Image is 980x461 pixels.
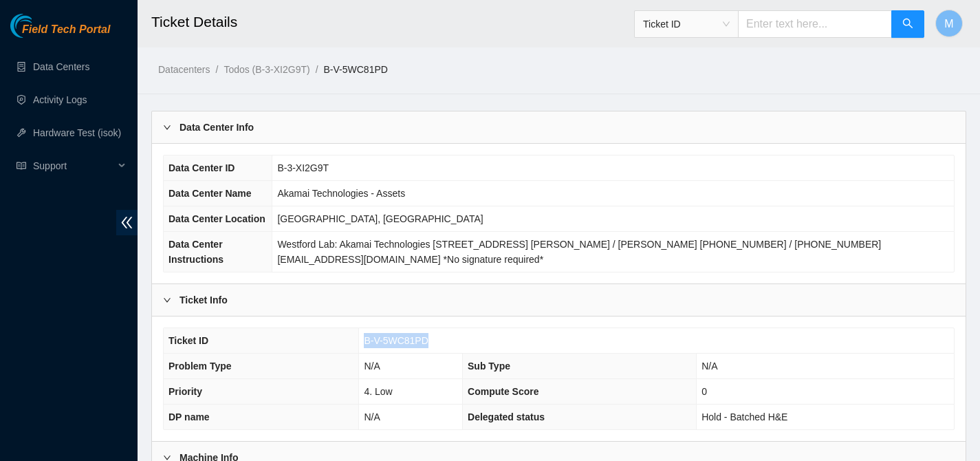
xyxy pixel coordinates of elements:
b: Data Center Info [179,120,254,135]
span: Hold - Batched H&E [701,411,787,422]
span: / [215,64,218,75]
span: double-left [116,210,138,235]
a: Akamai TechnologiesField Tech Portal [10,25,110,43]
span: Compute Score [468,386,538,397]
span: N/A [364,361,380,372]
span: B-3-XI2G9T [277,162,329,173]
img: Akamai Technologies [10,14,69,38]
span: right [163,296,171,304]
span: search [902,18,913,31]
div: Ticket Info [152,284,966,316]
span: / [316,64,318,75]
span: read [17,161,26,171]
a: Activity Logs [33,94,87,105]
span: Ticket ID [168,335,208,346]
span: Westford Lab: Akamai Technologies [STREET_ADDRESS] [PERSON_NAME] / [PERSON_NAME] [PHONE_NUMBER] /... [277,239,881,265]
span: M [944,15,953,32]
span: right [163,123,171,131]
span: N/A [701,361,717,372]
span: B-V-5WC81PD [364,335,428,346]
span: Problem Type [168,361,232,372]
span: Ticket ID [643,14,730,34]
a: Data Centers [33,61,89,72]
a: Todos (B-3-XI2G9T) [224,64,309,75]
span: Delegated status [468,411,545,422]
button: search [891,10,924,38]
span: Support [33,152,114,180]
a: Datacenters [158,64,210,75]
span: Field Tech Portal [22,23,110,36]
span: Akamai Technologies - Assets [277,188,405,199]
b: Ticket Info [179,292,228,308]
span: Data Center ID [168,162,235,173]
span: Data Center Name [168,188,252,199]
span: DP name [168,411,210,422]
span: 0 [701,386,707,397]
span: Sub Type [468,361,510,372]
a: B-V-5WC81PD [324,64,388,75]
span: Data Center Location [168,213,265,224]
span: Priority [168,386,202,397]
span: Data Center Instructions [168,239,224,265]
div: Data Center Info [152,111,966,143]
span: N/A [364,411,380,422]
span: [GEOGRAPHIC_DATA], [GEOGRAPHIC_DATA] [277,213,483,224]
input: Enter text here... [738,10,892,38]
a: Hardware Test (isok) [33,127,121,138]
span: 4. Low [364,386,392,397]
button: M [935,10,963,37]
